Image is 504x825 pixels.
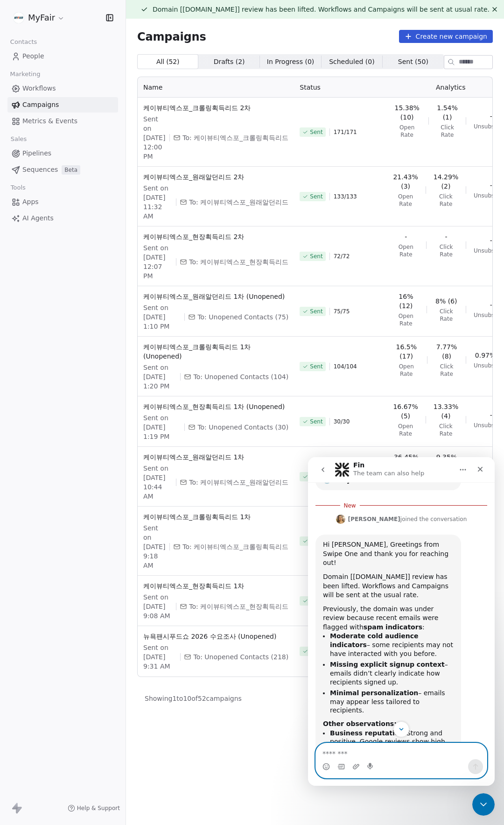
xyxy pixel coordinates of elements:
span: Apps [22,197,39,207]
span: Open Rate [393,363,420,378]
span: Click Rate [434,308,458,323]
span: 케이뷰티엑스포_크롤링획득리드 1차 (Unopened) [143,342,288,361]
span: - [490,236,492,245]
span: To: 케이뷰티엑스포_원래알던리드 [189,478,288,487]
span: Open Rate [393,124,421,139]
textarea: Message… [8,286,179,302]
span: Click Rate [435,363,458,378]
span: MyFair [28,12,55,24]
span: Open Rate [393,193,418,208]
span: 30 / 30 [334,418,350,425]
span: 13.33% (4) [434,402,459,421]
span: 케이뷰티엑스포_원래알던리드 2차 [143,172,288,182]
span: 케이뷰티엑스포_원래알던리드 1차 (Unopened) [143,292,288,301]
span: Click Rate [434,243,458,258]
div: Hi [PERSON_NAME], Greetings from Swipe One and thank you for reaching out! [15,83,146,111]
a: Workflows [7,81,118,96]
span: 케이뷰티엑스포_원래알던리드 1차 [143,452,288,462]
div: Hi [PERSON_NAME], Greetings from Swipe One and thank you for reaching out!Domain [[DOMAIN_NAME]] ... [7,78,153,673]
span: Sent [310,363,322,370]
span: Sent [310,253,322,260]
span: 뉴욕팬시푸드쇼 2026 수요조사 (Unopened) [143,632,288,641]
li: – emails didn’t clearly indicate how recipients signed up. [22,203,146,229]
span: Open Rate [393,423,418,437]
span: To: 케이뷰티엑스포_현장획득리드 [189,257,288,267]
span: Sent on [DATE] 9:08 AM [143,592,172,621]
span: Workflows [22,84,56,93]
span: Sent on [DATE] 1:19 PM [143,413,181,441]
iframe: Intercom live chat [472,793,495,816]
li: – some recipients may not have interacted with you before. [22,175,146,201]
a: SequencesBeta [7,162,118,177]
iframe: Intercom live chat [308,457,495,786]
span: Open Rate [393,243,419,258]
span: To: Unopened Contacts (75) [197,312,288,322]
span: Sequences [22,165,58,175]
span: Sent [310,193,322,200]
div: Domain [[DOMAIN_NAME]] review has been lifted. Workflows and Campaigns will be sent at the usual ... [15,115,146,143]
span: In Progress ( 0 ) [267,57,315,67]
a: Pipelines [7,146,118,161]
span: To: 케이뷰티엑스포_현장획득리드 [189,602,288,611]
span: Sent on [DATE] 9:31 AM [143,643,176,671]
span: Sent on [DATE] 1:10 PM [143,303,181,331]
span: 171 / 171 [334,128,357,136]
span: 케이뷰티엑스포_크롤링획득리드 1차 [143,512,288,522]
span: - [490,181,492,190]
span: 104 / 104 [334,363,357,370]
span: Showing 1 to 10 of 52 campaigns [145,694,242,703]
span: 16.5% (17) [393,342,420,361]
span: 16.67% (5) [393,402,418,421]
span: 72 / 72 [334,253,350,260]
span: Marketing [6,67,44,81]
b: Missing explicit signup context [22,204,137,211]
span: Beta [62,165,80,175]
span: Contacts [6,35,41,49]
span: 케이뷰티엑스포_현장획득리드 2차 [143,232,288,241]
span: Click Rate [436,124,459,139]
span: Scheduled ( 0 ) [329,57,375,67]
a: Campaigns [7,97,118,113]
span: Pipelines [22,148,51,158]
a: Metrics & Events [7,113,118,129]
span: Sent on [DATE] 10:44 AM [143,464,172,501]
span: To: 케이뷰티엑스포_원래알던리드 [189,197,288,207]
span: Campaigns [22,100,59,110]
span: AI Agents [22,213,54,223]
span: - [490,112,492,121]
button: Emoji picker [14,306,22,313]
a: Apps [7,194,118,210]
th: Status [294,77,387,98]
span: 21.43% (3) [393,172,418,191]
span: To: Unopened Contacts (104) [193,372,288,381]
span: Sent ( 50 ) [398,57,428,67]
span: 14.29% (2) [434,172,459,191]
span: Metrics & Events [22,116,77,126]
span: Help & Support [77,804,120,812]
button: Create new campaign [399,30,493,43]
a: AI Agents [7,211,118,226]
span: Sent [310,128,322,136]
span: Sent [310,308,322,315]
span: Campaigns [137,30,206,43]
span: 9.35% (10) [435,452,459,471]
b: Moderate cold audience indicators [22,175,111,191]
span: Sent on [DATE] 9:18 AM [143,523,166,570]
span: 케이뷰티엑스포_크롤링획득리드 2차 [143,103,288,113]
button: Upload attachment [44,306,52,313]
div: Harinder says… [7,78,179,693]
span: 36.45% (39) [393,452,420,471]
span: 케이뷰티엑스포_현장획득리드 1차 (Unopened) [143,402,288,411]
a: Help & Support [68,804,120,812]
span: - [445,232,448,241]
